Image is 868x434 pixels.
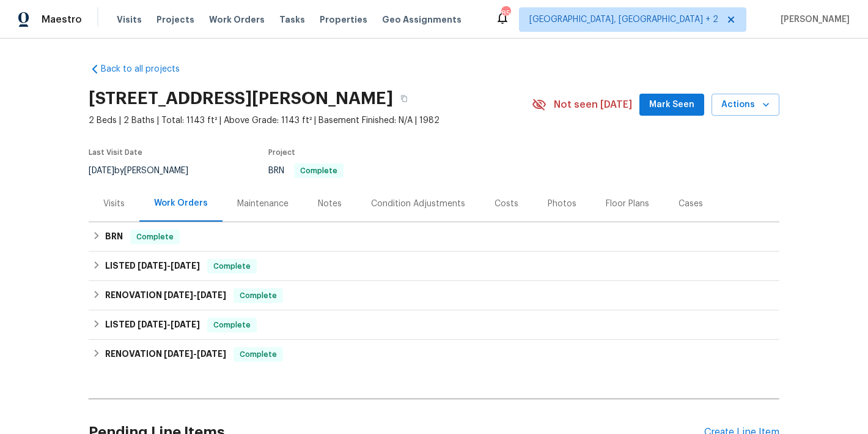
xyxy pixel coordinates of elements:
div: BRN Complete [89,222,779,252]
div: Costs [495,198,518,210]
span: Complete [131,231,178,243]
span: - [138,320,200,329]
div: Floor Plans [606,198,649,210]
div: RENOVATION [DATE]-[DATE]Complete [89,340,779,369]
h6: RENOVATION [105,288,226,303]
span: [DATE] [138,320,167,329]
span: Complete [235,348,282,361]
div: Condition Adjustments [371,198,465,210]
span: Tasks [279,15,305,24]
span: [DATE] [164,291,193,299]
div: Photos [548,198,576,210]
span: 2 Beds | 2 Baths | Total: 1143 ft² | Above Grade: 1143 ft² | Basement Finished: N/A | 1982 [89,114,532,127]
span: [DATE] [164,350,193,358]
span: Maestro [42,13,82,26]
span: [DATE] [89,166,114,175]
span: [DATE] [171,261,200,270]
span: - [164,291,226,299]
button: Copy Address [393,88,415,110]
div: 85 [501,7,510,20]
span: Complete [208,260,256,272]
h6: LISTED [105,318,200,332]
span: Project [268,149,295,156]
span: Mark Seen [649,97,694,113]
span: Not seen [DATE] [554,99,632,111]
span: Projects [156,13,194,26]
div: RENOVATION [DATE]-[DATE]Complete [89,281,779,310]
span: [PERSON_NAME] [776,13,850,26]
div: Visits [103,198,125,210]
button: Actions [712,94,779,116]
span: - [138,261,200,270]
h6: RENOVATION [105,347,226,362]
a: Back to all projects [89,63,206,75]
span: [DATE] [197,291,226,299]
div: LISTED [DATE]-[DATE]Complete [89,252,779,281]
span: Complete [208,319,256,331]
h2: [STREET_ADDRESS][PERSON_NAME] [89,92,393,105]
span: Visits [117,13,142,26]
span: Actions [721,97,770,113]
h6: BRN [105,230,123,244]
span: [DATE] [197,350,226,358]
button: Mark Seen [639,94,704,116]
div: Notes [318,198,342,210]
div: by [PERSON_NAME] [89,163,203,178]
span: [DATE] [138,261,167,270]
div: Work Orders [154,197,208,209]
span: Work Orders [209,13,265,26]
span: Properties [320,13,367,26]
span: Complete [235,290,282,302]
span: Geo Assignments [382,13,462,26]
span: BRN [268,166,344,175]
span: [GEOGRAPHIC_DATA], [GEOGRAPHIC_DATA] + 2 [529,13,718,26]
div: Cases [679,198,703,210]
span: [DATE] [171,320,200,329]
div: LISTED [DATE]-[DATE]Complete [89,310,779,340]
span: Last Visit Date [89,149,142,156]
span: Complete [295,167,342,174]
h6: LISTED [105,259,200,274]
span: - [164,350,226,358]
div: Maintenance [237,198,289,210]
